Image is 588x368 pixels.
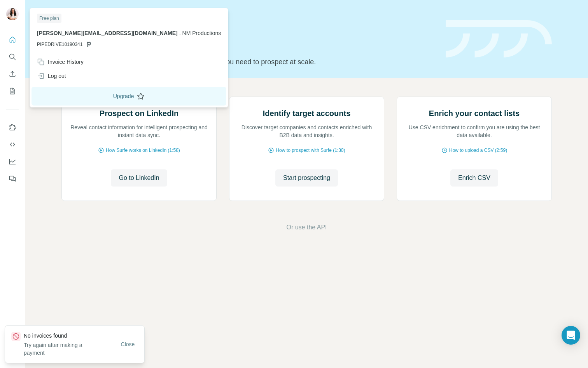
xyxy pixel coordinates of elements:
p: No invoices found [24,332,111,340]
span: . [179,30,181,36]
p: Pick your starting point and we’ll provide everything you need to prospect at scale. [61,56,436,67]
span: Close [121,340,135,348]
button: Go to LinkedIn [111,169,167,187]
button: Search [6,50,19,64]
button: Use Surfe API [6,137,19,151]
div: Quick start [61,14,436,22]
button: Use Surfe on LinkedIn [6,120,19,134]
button: Feedback [6,172,19,186]
button: Dashboard [6,155,19,169]
img: banner [446,20,552,58]
h2: Prospect on LinkedIn [100,108,178,119]
p: Discover target companies and contacts enriched with B2B data and insights. [237,123,376,139]
button: Start prospecting [275,169,338,187]
img: Avatar [6,8,19,20]
button: Close [115,337,140,351]
div: Invoice History [37,58,84,66]
span: Start prospecting [283,173,330,183]
p: Use CSV enrichment to confirm you are using the best data available. [405,123,544,139]
span: Enrich CSV [458,173,490,183]
button: Quick start [6,33,19,47]
p: Reveal contact information for intelligent prospecting and instant data sync. [70,123,208,139]
button: Enrich CSV [450,169,498,187]
button: Upgrade [31,87,226,106]
span: NM Productions [182,30,221,36]
button: Enrich CSV [6,67,19,81]
span: PIPEDRIVE10190341 [37,41,82,48]
div: Log out [37,72,66,80]
h2: Identify target accounts [263,108,351,119]
button: Or use the API [286,223,327,232]
span: How to upload a CSV (2:59) [449,147,507,154]
div: Free plan [37,14,61,23]
span: How to prospect with Surfe (1:30) [276,147,345,154]
div: Open Intercom Messenger [562,326,580,345]
button: My lists [6,84,19,98]
span: [PERSON_NAME][EMAIL_ADDRESS][DOMAIN_NAME] [37,30,178,36]
p: Try again after making a payment [24,341,111,357]
h2: Enrich your contact lists [429,108,520,119]
h1: Let’s prospect together [61,36,436,52]
span: How Surfe works on LinkedIn (1:58) [106,147,180,154]
span: Go to LinkedIn [119,173,159,183]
